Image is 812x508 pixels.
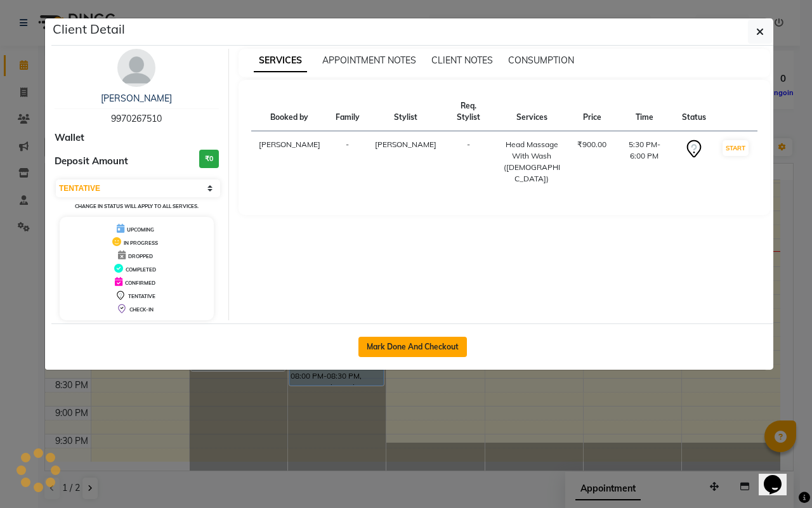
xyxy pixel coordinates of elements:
th: Price [570,93,614,131]
span: CONFIRMED [125,280,155,286]
td: - [444,131,494,193]
small: Change in status will apply to all services. [75,203,199,209]
span: Deposit Amount [55,154,128,169]
span: DROPPED [128,253,153,259]
td: [PERSON_NAME] [251,131,328,193]
span: IN PROGRESS [124,240,158,246]
div: ₹900.00 [577,139,606,150]
span: CHECK-IN [129,306,154,313]
th: Family [328,93,367,131]
th: Booked by [251,93,328,131]
th: Stylist [367,93,444,131]
span: CONSUMPTION [508,55,574,66]
span: TENTATIVE [128,293,155,299]
span: 9970267510 [111,113,162,124]
span: COMPLETED [126,266,156,273]
button: Mark Done And Checkout [358,337,467,357]
img: avatar [117,49,155,87]
td: 5:30 PM-6:00 PM [614,131,674,193]
td: - [328,131,367,193]
th: Services [494,93,570,131]
span: SERVICES [254,49,307,72]
span: UPCOMING [127,226,154,233]
div: Head Massage With Wash ([DEMOGRAPHIC_DATA]) [501,139,562,185]
iframe: chat widget [759,457,799,495]
a: [PERSON_NAME] [101,93,172,104]
h5: Client Detail [53,20,125,39]
h3: ₹0 [199,150,219,168]
th: Time [614,93,674,131]
button: START [723,140,749,156]
span: Wallet [55,131,84,145]
span: CLIENT NOTES [431,55,493,66]
span: [PERSON_NAME] [375,140,436,149]
span: APPOINTMENT NOTES [322,55,416,66]
th: Req. Stylist [444,93,494,131]
th: Status [674,93,714,131]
